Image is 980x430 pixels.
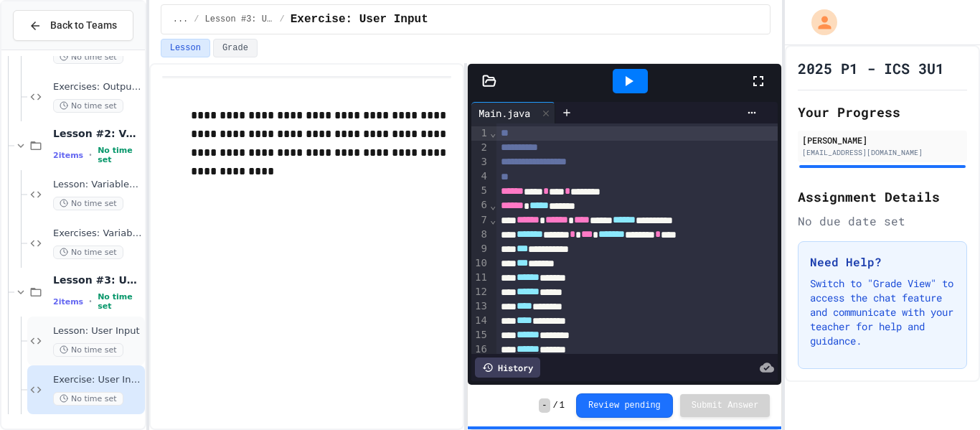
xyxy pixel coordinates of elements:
[13,10,133,41] button: Back to Teams
[53,343,123,357] span: No time set
[489,127,496,139] span: Fold line
[471,141,489,155] div: 2
[53,297,83,307] span: 2 items
[802,134,963,146] div: [PERSON_NAME]
[471,228,489,242] div: 8
[471,102,555,123] div: Main.java
[471,299,489,314] div: 13
[553,400,558,411] span: /
[489,200,496,211] span: Fold line
[89,149,92,161] span: •
[471,328,489,342] div: 15
[53,151,83,160] span: 2 items
[291,11,428,28] span: Exercise: User Input
[471,342,489,357] div: 16
[692,400,759,411] span: Submit Answer
[213,39,258,57] button: Grade
[576,393,673,418] button: Review pending
[798,212,967,230] div: No due date set
[798,102,967,122] h2: Your Progress
[53,99,123,113] span: No time set
[810,276,955,348] p: Switch to "Grade View" to access the chat feature and communicate with your teacher for help and ...
[53,246,123,259] span: No time set
[802,147,963,158] div: [EMAIL_ADDRESS][DOMAIN_NAME]
[53,127,142,140] span: Lesson #2: Variables & Data Types
[53,374,142,386] span: Exercise: User Input
[798,58,944,78] h1: 2025 P1 - ICS 3U1
[489,214,496,225] span: Fold line
[89,296,92,307] span: •
[471,106,537,121] div: Main.java
[471,242,489,256] div: 9
[471,184,489,198] div: 5
[194,14,199,25] span: /
[98,146,142,164] span: No time set
[53,197,123,210] span: No time set
[796,6,841,39] div: My Account
[471,169,489,184] div: 4
[205,14,274,25] span: Lesson #3: User Input
[50,18,117,33] span: Back to Teams
[53,274,142,286] span: Lesson #3: User Input
[539,398,550,413] span: -
[53,179,142,191] span: Lesson: Variables & Data Types
[53,392,123,406] span: No time set
[471,314,489,328] div: 14
[471,155,489,169] div: 3
[471,256,489,271] div: 10
[471,198,489,212] div: 6
[471,126,489,141] div: 1
[173,14,189,25] span: ...
[53,81,142,93] span: Exercises: Output/Output Formatting
[471,271,489,285] div: 11
[798,187,967,207] h2: Assignment Details
[53,228,142,240] span: Exercises: Variables & Data Types
[560,400,565,411] span: 1
[53,50,123,64] span: No time set
[53,325,142,337] span: Lesson: User Input
[98,292,142,311] span: No time set
[471,285,489,299] div: 12
[475,357,540,378] div: History
[680,394,771,417] button: Submit Answer
[471,213,489,228] div: 7
[280,14,285,25] span: /
[810,253,955,271] h3: Need Help?
[161,39,210,57] button: Lesson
